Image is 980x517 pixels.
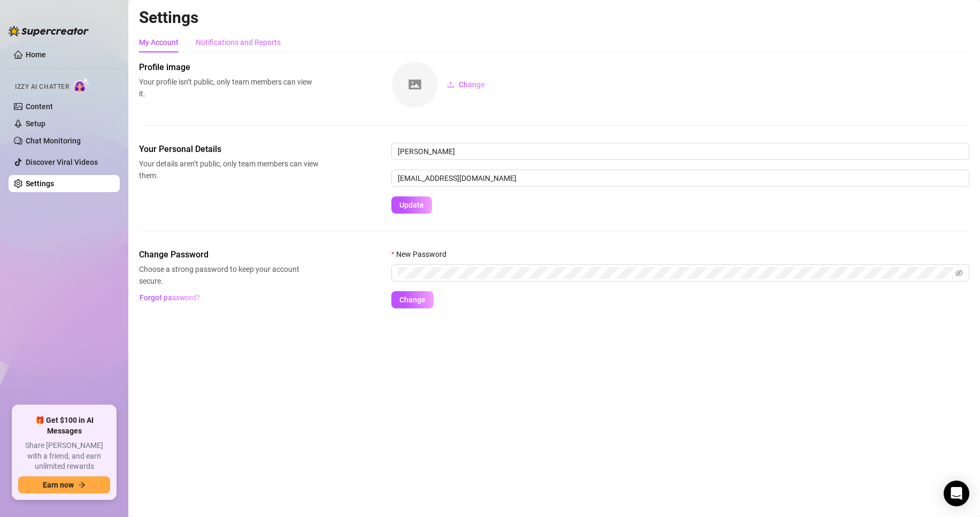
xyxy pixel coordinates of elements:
button: Change [438,76,493,93]
span: Update [399,201,424,209]
a: Settings [26,179,54,188]
span: Your details aren’t public, only team members can view them. [139,158,319,181]
span: Earn now [43,481,74,489]
div: Open Intercom Messenger [944,481,969,506]
div: My Account [139,36,179,48]
span: Izzy AI Chatter [15,82,69,92]
span: 🎁 Get $100 in AI Messages [18,415,110,436]
span: Change [399,295,426,304]
span: Share [PERSON_NAME] with a friend, and earn unlimited rewards [18,440,110,472]
h2: Settings [139,7,969,28]
label: New Password [391,248,453,260]
span: Your Personal Details [139,143,319,156]
input: New Password [398,267,953,279]
button: Update [391,196,432,214]
a: Discover Viral Videos [26,158,98,166]
button: Forgot password? [139,289,200,306]
a: Home [26,50,46,59]
div: Notifications and Reports [196,36,281,48]
input: Enter name [391,143,969,160]
button: Change [391,291,434,308]
img: square-placeholder.png [392,62,438,108]
span: eye-invisible [955,269,963,277]
span: Profile image [139,61,319,74]
span: upload [447,81,454,88]
a: Setup [26,119,45,128]
span: Change [459,80,485,89]
span: Change Password [139,248,319,261]
span: Forgot password? [140,293,200,302]
a: Chat Monitoring [26,136,81,145]
span: Your profile isn’t public, only team members can view it. [139,76,319,100]
span: Choose a strong password to keep your account secure. [139,263,319,287]
img: AI Chatter [73,78,90,93]
span: arrow-right [78,481,86,489]
a: Content [26,102,53,111]
input: Enter new email [391,170,969,187]
button: Earn nowarrow-right [18,476,110,493]
img: logo-BBDzfeDw.svg [9,26,89,36]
